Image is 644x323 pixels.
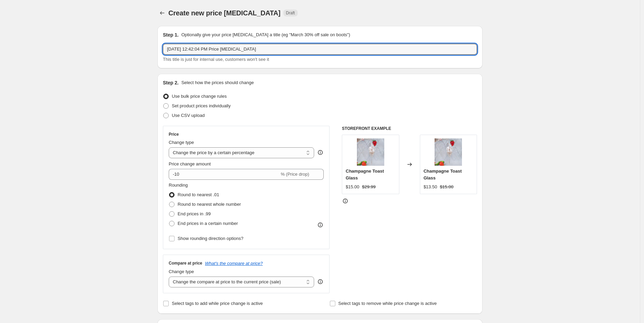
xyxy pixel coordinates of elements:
[178,192,219,197] span: Round to nearest .01
[424,169,462,180] span: Champagne Toast Glass
[342,126,477,131] h6: STOREFRONT EXAMPLE
[172,103,231,108] span: Set product prices individually
[169,140,194,145] span: Change type
[440,184,453,190] strike: $15.00
[435,138,462,166] img: PersonalisedChampagneGlassTheLabelHouseCollection_80x.jpg
[357,138,384,166] img: PersonalisedChampagneGlassTheLabelHouseCollection_80x.jpg
[163,44,477,55] input: 30% off holiday sale
[169,269,194,274] span: Change type
[181,79,254,86] p: Select how the prices should change
[163,57,269,62] span: This title is just for internal use, customers won't see it
[172,94,227,99] span: Use bulk price change rules
[169,132,179,137] h3: Price
[169,161,211,166] span: Price change amount
[169,169,279,180] input: -15
[178,221,238,226] span: End prices in a certain number
[362,184,376,190] strike: $29.99
[424,184,437,190] div: $13.50
[157,8,167,18] button: Price change jobs
[172,113,205,118] span: Use CSV upload
[169,260,202,266] h3: Compare at price
[346,184,359,190] div: $15.00
[286,10,295,16] span: Draft
[317,149,324,156] div: help
[181,31,350,38] p: Optionally give your price [MEDICAL_DATA] a title (eg "March 30% off sale on boots")
[172,301,263,306] span: Select tags to add while price change is active
[163,31,179,38] h2: Step 1.
[178,236,243,241] span: Show rounding direction options?
[205,261,263,266] button: What's the compare at price?
[178,202,241,207] span: Round to nearest whole number
[168,9,281,17] span: Create new price [MEDICAL_DATA]
[338,301,437,306] span: Select tags to remove while price change is active
[163,79,179,86] h2: Step 2.
[178,211,211,216] span: End prices in .99
[317,278,324,285] div: help
[346,169,384,180] span: Champagne Toast Glass
[169,183,188,188] span: Rounding
[281,172,309,177] span: % (Price drop)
